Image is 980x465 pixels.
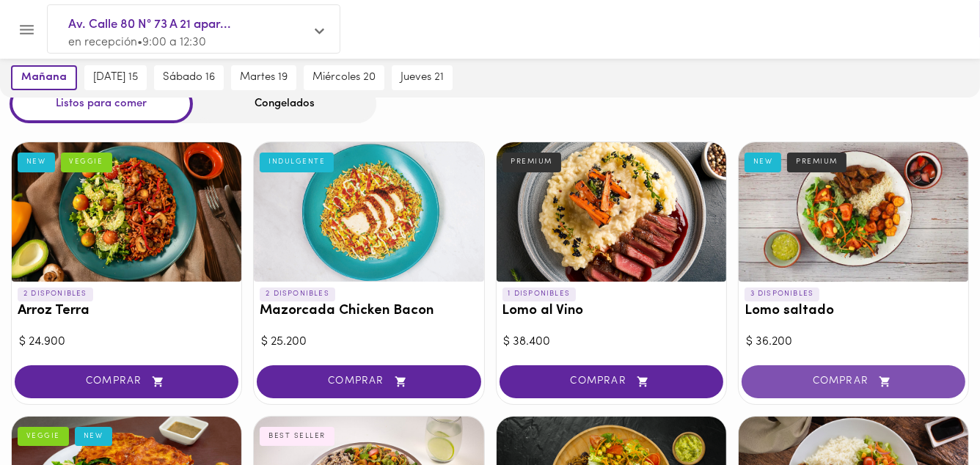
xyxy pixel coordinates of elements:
[275,376,462,388] span: COMPRAR
[787,153,846,172] div: PREMIUM
[68,15,304,34] span: Av. Calle 80 N° 73 A 21 apar...
[742,365,965,398] button: COMPRAR
[261,334,476,351] div: $ 25.200
[18,427,69,446] div: VEGGIE
[240,71,288,84] span: martes 19
[19,334,234,351] div: $ 24.900
[68,37,206,48] span: en recepción • 9:00 a 12:30
[392,65,453,90] button: jueves 21
[9,12,45,48] button: Menu
[163,71,215,84] span: sábado 16
[254,142,483,282] div: Mazorcada Chicken Bacon
[745,288,820,301] p: 3 DISPONIBLES
[739,142,968,282] div: Lomo saltado
[500,365,723,398] button: COMPRAR
[18,153,55,172] div: NEW
[10,84,193,123] div: Listos para comer
[257,365,480,398] button: COMPRAR
[260,427,334,446] div: BEST SELLER
[760,376,947,388] span: COMPRAR
[75,427,112,446] div: NEW
[497,142,726,282] div: Lomo al Vino
[260,153,334,172] div: INDULGENTE
[231,65,296,90] button: martes 19
[93,71,138,84] span: [DATE] 15
[18,288,93,301] p: 2 DISPONIBLES
[12,142,241,282] div: Arroz Terra
[312,71,376,84] span: miércoles 20
[18,304,235,319] h3: Arroz Terra
[502,288,577,301] p: 1 DISPONIBLES
[21,71,67,84] span: mañana
[260,304,478,319] h3: Mazorcada Chicken Bacon
[15,365,238,398] button: COMPRAR
[502,304,720,319] h3: Lomo al Vino
[304,65,384,90] button: miércoles 20
[518,376,705,388] span: COMPRAR
[745,304,962,319] h3: Lomo saltado
[11,65,77,90] button: mañana
[260,288,335,301] p: 2 DISPONIBLES
[84,65,147,90] button: [DATE] 15
[154,65,224,90] button: sábado 16
[745,153,782,172] div: NEW
[193,84,376,123] div: Congelados
[33,376,220,388] span: COMPRAR
[746,334,961,351] div: $ 36.200
[61,153,112,172] div: VEGGIE
[401,71,444,84] span: jueves 21
[502,153,562,172] div: PREMIUM
[504,334,719,351] div: $ 38.400
[895,380,965,450] iframe: Messagebird Livechat Widget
